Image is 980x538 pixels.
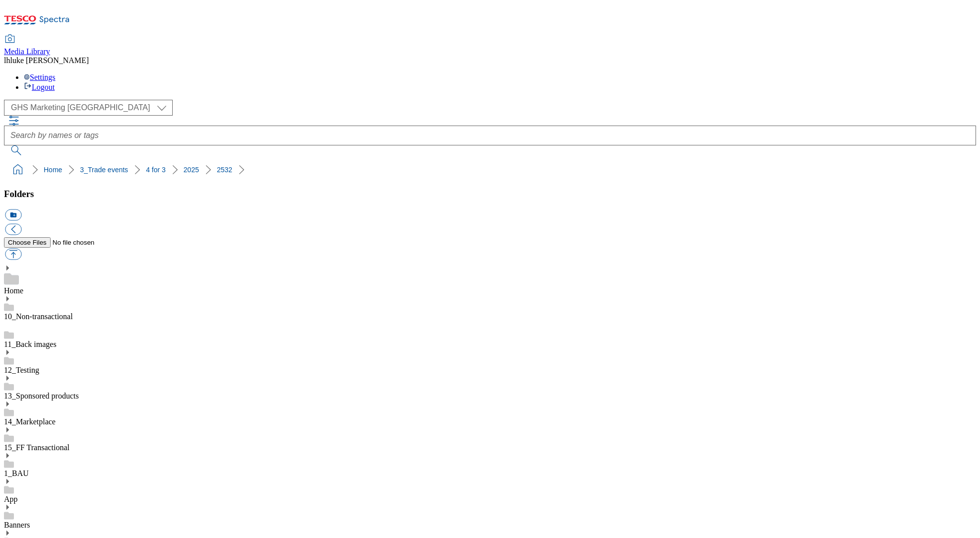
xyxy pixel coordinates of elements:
a: 1_BAU [4,469,29,477]
a: Settings [24,73,56,81]
a: 13_Sponsored products [4,392,79,400]
h3: Folders [4,189,976,200]
a: App [4,495,18,503]
a: 4 for 3 [146,166,166,174]
a: Home [4,286,23,295]
a: 15_FF Transactional [4,443,69,452]
a: 2025 [184,166,199,174]
a: Media Library [4,35,50,56]
a: 12_Testing [4,366,39,374]
input: Search by names or tags [4,126,976,145]
a: Logout [24,83,55,91]
a: 10_Non-transactional [4,312,73,321]
a: home [10,162,26,178]
a: 2532 [217,166,232,174]
span: luke [PERSON_NAME] [10,56,89,65]
a: 3_Trade events [80,166,128,174]
a: Home [44,166,62,174]
span: Media Library [4,47,50,56]
a: 14_Marketplace [4,417,56,426]
a: 11_Back images [4,340,57,348]
a: Banners [4,521,30,529]
span: lh [4,56,10,65]
nav: breadcrumb [4,160,976,179]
